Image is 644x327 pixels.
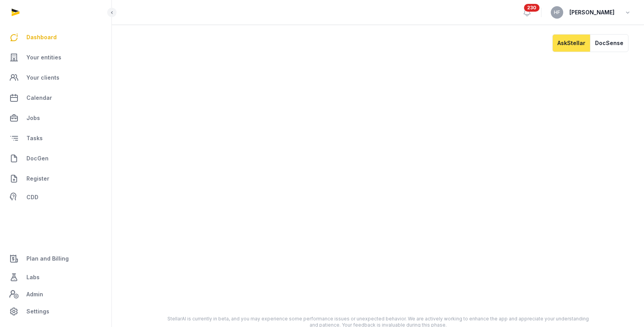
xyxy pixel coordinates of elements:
[569,8,614,17] span: [PERSON_NAME]
[6,302,105,321] a: Settings
[6,109,105,127] a: Jobs
[6,190,105,205] a: CDD
[554,10,560,15] span: HF
[26,254,69,263] span: Plan and Billing
[26,174,49,183] span: Register
[524,4,540,12] span: 230
[6,48,105,67] a: Your entities
[6,249,105,268] a: Plan and Billing
[26,134,43,143] span: Tasks
[26,113,40,123] span: Jobs
[26,193,38,202] span: CDD
[551,6,563,19] button: HF
[590,34,628,52] button: DocSense
[6,68,105,87] a: Your clients
[6,149,105,168] a: DocGen
[6,169,105,188] a: Register
[6,268,105,287] a: Labs
[26,307,49,316] span: Settings
[26,73,59,82] span: Your clients
[26,33,57,42] span: Dashboard
[26,93,52,103] span: Calendar
[6,129,105,148] a: Tasks
[26,273,40,282] span: Labs
[552,34,590,52] button: AskStellar
[26,154,49,163] span: DocGen
[6,287,105,302] a: Admin
[26,53,61,62] span: Your entities
[6,89,105,107] a: Calendar
[26,290,43,299] span: Admin
[6,28,105,47] a: Dashboard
